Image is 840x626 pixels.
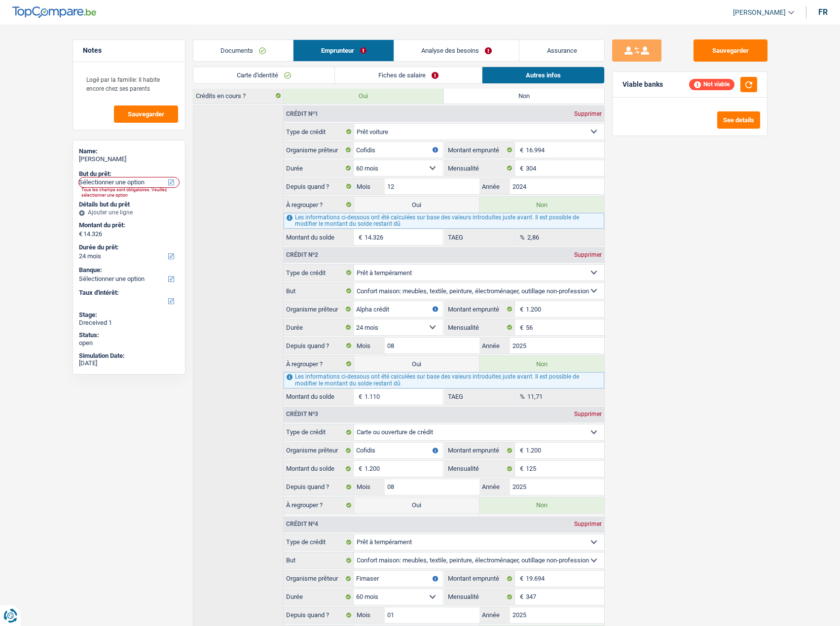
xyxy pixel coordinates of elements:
[79,170,177,178] label: But du prêt:
[515,389,527,405] span: %
[479,479,510,495] label: Année
[284,571,354,587] label: Organisme prêteur
[354,497,479,513] label: Oui
[445,443,515,458] label: Montant emprunté
[445,589,515,605] label: Mensualité
[354,197,479,212] label: Oui
[284,111,321,117] div: Crédit nº1
[284,443,354,458] label: Organisme prêteur
[510,338,604,353] input: AAAA
[284,534,354,550] label: Type de crédit
[354,229,365,245] span: €
[445,571,515,587] label: Montant emprunté
[284,88,444,104] label: Oui
[284,479,354,495] label: Depuis quand ?
[114,105,178,123] button: Sauvegarder
[572,521,604,527] div: Supprimer
[284,124,354,139] label: Type de crédit
[284,356,354,372] label: À regrouper ?
[79,311,179,319] div: Stage:
[284,252,321,258] div: Crédit nº2
[445,461,515,477] label: Mensualité
[572,411,604,417] div: Supprimer
[79,352,179,360] div: Simulation Date:
[510,178,604,194] input: AAAA
[83,46,175,55] h5: Notes
[385,338,479,353] input: MM
[284,424,354,440] label: Type de crédit
[79,221,177,229] label: Montant du prêt:
[689,79,734,90] div: Not viable
[284,197,354,212] label: À regrouper ?
[515,160,526,176] span: €
[284,265,354,280] label: Type de crédit
[354,479,385,495] label: Mois
[79,289,177,297] label: Taux d'intérêt:
[445,301,515,317] label: Montant emprunté
[284,283,354,299] label: But
[284,160,354,176] label: Durée
[79,339,179,347] div: open
[385,479,479,495] input: MM
[515,571,526,587] span: €
[694,39,767,62] button: Sauvegarder
[818,7,828,17] div: fr
[515,589,526,605] span: €
[284,553,354,568] label: But
[79,201,179,209] div: Détails but du prêt
[479,607,510,623] label: Année
[445,160,515,176] label: Mensualité
[284,178,354,194] label: Depuis quand ?
[79,359,179,367] div: [DATE]
[335,67,482,83] a: Fiches de salaire
[515,229,527,245] span: %
[733,8,786,17] span: [PERSON_NAME]
[482,67,604,83] a: Autres infos
[510,479,604,495] input: AAAA
[445,389,515,405] label: TAEG
[354,356,479,372] label: Oui
[354,607,385,623] label: Mois
[193,88,284,104] label: Crédits en cours ?
[572,252,604,258] div: Supprimer
[79,155,179,163] div: [PERSON_NAME]
[572,111,604,117] div: Supprimer
[515,319,526,335] span: €
[193,40,293,61] a: Documents
[354,178,385,194] label: Mois
[284,607,354,623] label: Depuis quand ?
[79,230,82,238] span: €
[385,178,479,194] input: MM
[479,338,510,353] label: Année
[79,243,177,251] label: Durée du prêt:
[284,213,604,229] div: Les informations ci-dessous ont été calculées sur base des valeurs introduites juste avant. Il es...
[284,142,354,158] label: Organisme prêteur
[725,4,794,21] a: [PERSON_NAME]
[284,461,354,477] label: Montant du solde
[284,338,354,353] label: Depuis quand ?
[128,111,164,117] span: Sauvegarder
[354,389,365,405] span: €
[354,461,365,477] span: €
[445,319,515,335] label: Mensualité
[385,607,479,623] input: MM
[284,372,604,388] div: Les informations ci-dessous ont été calculées sur base des valeurs introduites juste avant. Il es...
[79,147,179,155] div: Name:
[445,229,515,245] label: TAEG
[81,187,182,198] div: Tous les champs sont obligatoires. Veuillez sélectionner une option
[479,356,604,372] label: Non
[79,209,179,216] div: Ajouter une ligne
[284,389,354,405] label: Montant du solde
[79,331,179,339] div: Status:
[284,497,354,513] label: À regrouper ?
[284,521,321,527] div: Crédit nº4
[284,229,354,245] label: Montant du solde
[284,319,354,335] label: Durée
[510,607,604,623] input: AAAA
[444,88,604,104] label: Non
[79,319,179,327] div: Dreceived 1
[515,443,526,458] span: €
[519,40,604,61] a: Assurance
[717,111,760,129] button: See details
[479,497,604,513] label: Non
